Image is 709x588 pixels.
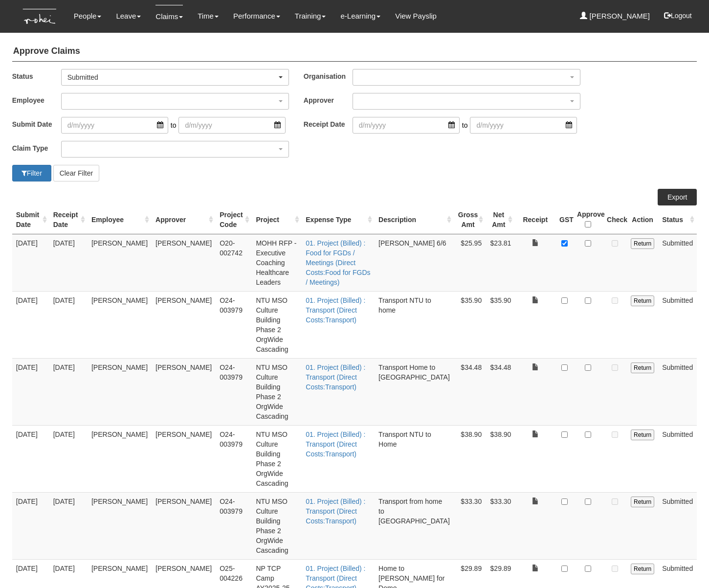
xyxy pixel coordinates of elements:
[88,234,152,291] td: [PERSON_NAME]
[233,5,280,27] a: Performance
[49,234,88,291] td: [DATE]
[375,358,454,425] td: Transport Home to [GEOGRAPHIC_DATA]
[486,425,515,492] td: $38.90
[306,239,370,286] a: 01. Project (Billed) : Food for FGDs / Meetings (Direct Costs:Food for FGDs / Meetings)
[658,492,697,559] td: Submitted
[216,492,252,559] td: O24-003979
[12,358,49,425] td: [DATE]
[658,234,697,291] td: Submitted
[627,205,658,234] th: Action
[304,117,353,131] label: Receipt Date
[88,358,152,425] td: [PERSON_NAME]
[12,234,49,291] td: [DATE]
[12,42,697,62] h4: Approve Claims
[12,291,49,358] td: [DATE]
[486,358,515,425] td: $34.48
[216,205,252,234] th: Project Code : activate to sort column ascending
[216,425,252,492] td: O24-003979
[454,205,486,234] th: Gross Amt : activate to sort column ascending
[306,363,365,391] a: 01. Project (Billed) : Transport (Direct Costs:Transport)
[168,117,179,134] span: to
[375,425,454,492] td: Transport NTU to Home
[631,497,654,507] input: Return
[395,5,437,27] a: View Payslip
[216,234,252,291] td: O20-002742
[603,205,627,234] th: Check
[486,291,515,358] td: $35.90
[657,4,699,27] button: Logout
[658,425,697,492] td: Submitted
[353,117,460,134] input: d/m/yyyy
[49,425,88,492] td: [DATE]
[12,492,49,559] td: [DATE]
[304,93,353,107] label: Approver
[460,117,470,134] span: to
[486,205,515,234] th: Net Amt : activate to sort column ascending
[454,234,486,291] td: $25.95
[12,117,61,131] label: Submit Date
[12,165,51,181] button: Filter
[61,69,289,86] button: Submitted
[658,189,697,205] a: Export
[252,291,302,358] td: NTU MSO Culture Building Phase 2 OrgWide Cascading
[454,425,486,492] td: $38.90
[252,358,302,425] td: NTU MSO Culture Building Phase 2 OrgWide Cascading
[88,205,152,234] th: Employee : activate to sort column ascending
[375,205,454,234] th: Description : activate to sort column ascending
[152,425,216,492] td: [PERSON_NAME]
[302,205,375,234] th: Expense Type : activate to sort column ascending
[454,291,486,358] td: $35.90
[515,205,555,234] th: Receipt
[12,425,49,492] td: [DATE]
[470,117,577,134] input: d/m/yyyy
[152,205,216,234] th: Approver : activate to sort column ascending
[306,430,365,458] a: 01. Project (Billed) : Transport (Direct Costs:Transport)
[152,291,216,358] td: [PERSON_NAME]
[88,291,152,358] td: [PERSON_NAME]
[631,238,654,249] input: Return
[306,296,365,324] a: 01. Project (Billed) : Transport (Direct Costs:Transport)
[573,205,603,234] th: Approve
[152,358,216,425] td: [PERSON_NAME]
[631,295,654,306] input: Return
[88,425,152,492] td: [PERSON_NAME]
[580,5,650,27] a: [PERSON_NAME]
[12,205,49,234] th: Submit Date : activate to sort column ascending
[88,492,152,559] td: [PERSON_NAME]
[252,205,302,234] th: Project : activate to sort column ascending
[486,492,515,559] td: $33.30
[155,5,183,28] a: Claims
[49,291,88,358] td: [DATE]
[375,234,454,291] td: [PERSON_NAME] 6/6
[178,117,286,134] input: d/m/yyyy
[74,5,102,27] a: People
[631,362,654,373] input: Return
[555,205,573,234] th: GST
[198,5,219,27] a: Time
[454,492,486,559] td: $33.30
[375,291,454,358] td: Transport NTU to home
[295,5,326,27] a: Training
[340,5,380,27] a: e-Learning
[152,234,216,291] td: [PERSON_NAME]
[252,234,302,291] td: MOHH RFP - Executive Coaching Healthcare Leaders
[12,141,61,155] label: Claim Type
[116,5,141,27] a: Leave
[152,492,216,559] td: [PERSON_NAME]
[12,93,61,107] label: Employee
[631,430,654,440] input: Return
[49,358,88,425] td: [DATE]
[252,425,302,492] td: NTU MSO Culture Building Phase 2 OrgWide Cascading
[306,498,365,525] a: 01. Project (Billed) : Transport (Direct Costs:Transport)
[658,358,697,425] td: Submitted
[658,291,697,358] td: Submitted
[49,492,88,559] td: [DATE]
[486,234,515,291] td: $23.81
[53,165,99,181] button: Clear Filter
[12,69,61,83] label: Status
[454,358,486,425] td: $34.48
[216,291,252,358] td: O24-003979
[49,205,88,234] th: Receipt Date : activate to sort column ascending
[304,69,353,83] label: Organisation
[216,358,252,425] td: O24-003979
